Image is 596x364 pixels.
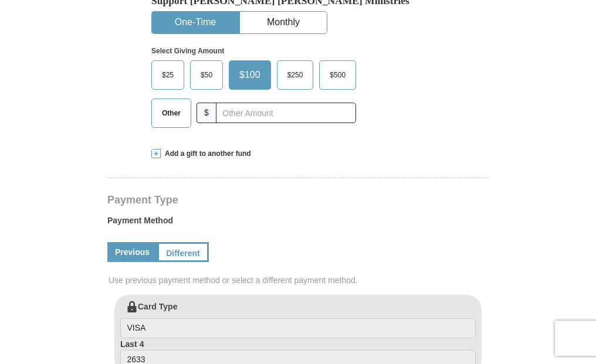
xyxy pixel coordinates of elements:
[151,47,224,55] strong: Select Giving Amount
[107,195,489,205] h4: Payment Type
[195,66,218,84] span: $50
[233,66,266,84] span: $100
[197,103,216,123] span: $
[156,66,180,84] span: $25
[240,12,327,33] button: Monthly
[324,66,351,84] span: $500
[282,66,309,84] span: $250
[109,274,490,286] span: Use previous payment method or select a different payment method.
[157,242,209,262] a: Different
[216,103,356,123] input: Other Amount
[107,242,157,262] a: Previous
[120,318,476,338] input: Card Type
[120,301,476,338] label: Card Type
[152,12,239,33] button: One-Time
[107,215,489,232] label: Payment Method
[161,149,251,159] span: Add a gift to another fund
[156,104,187,122] span: Other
